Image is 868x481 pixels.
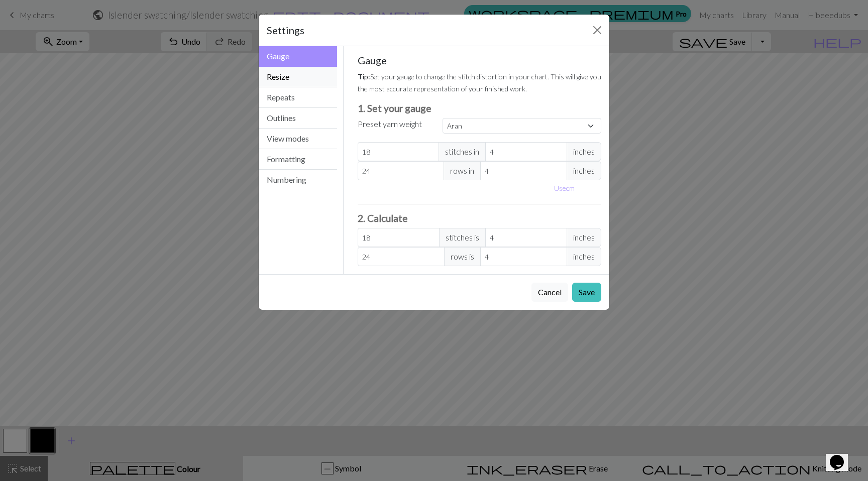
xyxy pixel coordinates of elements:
[444,247,481,266] span: rows is
[567,247,601,266] span: inches
[567,228,601,247] span: inches
[259,67,337,87] button: Resize
[358,212,602,224] h3: 2. Calculate
[259,87,337,108] button: Repeats
[259,149,337,170] button: Formatting
[358,54,602,66] h5: Gauge
[589,22,605,38] button: Close
[439,142,486,161] span: stitches in
[259,170,337,190] button: Numbering
[358,118,422,130] label: Preset yarn weight
[567,142,601,161] span: inches
[439,228,486,247] span: stitches is
[267,23,304,38] h5: Settings
[358,72,601,93] small: Set your gauge to change the stitch distortion in your chart. This will give you the most accurat...
[531,283,568,302] button: Cancel
[826,441,858,471] iframe: chat widget
[567,161,601,180] span: inches
[259,46,337,67] button: Gauge
[572,283,601,302] button: Save
[358,102,602,114] h3: 1. Set your gauge
[259,108,337,129] button: Outlines
[358,72,370,81] strong: Tip:
[550,180,579,196] button: Usecm
[259,129,337,149] button: View modes
[444,161,481,180] span: rows in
